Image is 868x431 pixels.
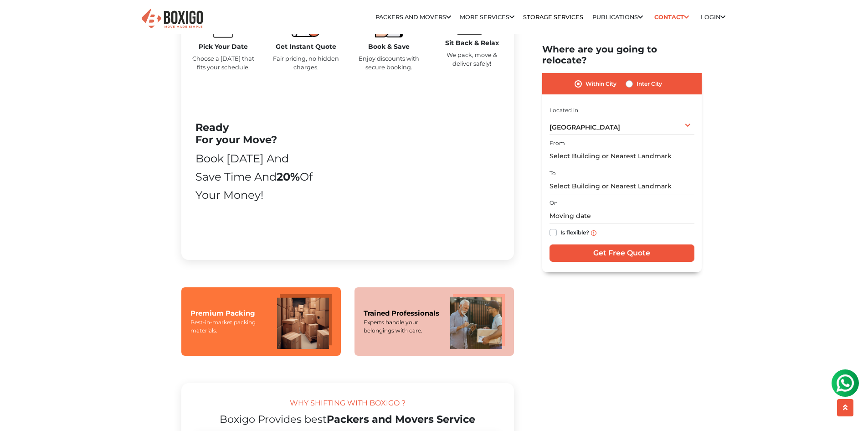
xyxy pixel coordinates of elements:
[272,43,341,51] h5: Get Instant Quote
[550,178,694,194] input: Select Building or Nearest Landmark
[550,208,694,224] input: Moving date
[364,318,441,335] div: Experts handle your belongings with care.
[437,51,507,68] p: We pack, move & deliver safely!
[591,230,596,236] img: info
[701,14,725,21] a: Login
[189,54,258,72] p: Choose a [DATE] that fits your schedule.
[460,14,514,21] a: More services
[328,95,499,239] iframe: YouTube video player
[375,14,451,21] a: Packers and Movers
[354,54,424,72] p: Enjoy discounts with secure booking.
[437,39,507,47] h5: Sit Back & Relax
[550,124,620,132] span: [GEOGRAPHIC_DATA]
[637,78,662,89] label: Inter City
[837,399,853,416] button: scroll up
[354,43,424,51] h5: Book & Save
[586,78,616,89] label: Within City
[220,413,327,426] span: Boxigo Provides best
[550,245,694,262] input: Get Free Quote
[550,106,578,114] label: Located in
[277,170,300,183] b: 20%
[277,294,332,349] img: Premium Packing
[364,308,441,319] div: Trained Professionals
[272,54,341,72] p: Fair pricing, no hidden charges.
[190,318,268,335] div: Best-in-market packing materials.
[542,44,702,66] h2: Where are you going to relocate?
[195,150,314,204] div: Book [DATE] and Save time and of your money!
[652,10,692,24] a: Contact
[550,140,565,148] label: From
[190,308,268,319] div: Premium Packing
[592,14,643,21] a: Publications
[550,199,558,208] label: On
[450,294,505,349] img: Trained Professionals
[550,169,556,177] label: To
[195,121,314,146] h2: Ready For your Move?
[9,9,27,27] img: whatsapp-icon.svg
[550,149,694,165] input: Select Building or Nearest Landmark
[560,228,589,237] label: Is flexible?
[523,14,583,21] a: Storage Services
[189,43,258,51] h5: Pick Your Date
[196,413,499,426] h2: Packers and Movers Service
[140,8,204,30] img: Boxigo
[196,398,499,413] div: WHY SHIFTING WITH BOXIGO ?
